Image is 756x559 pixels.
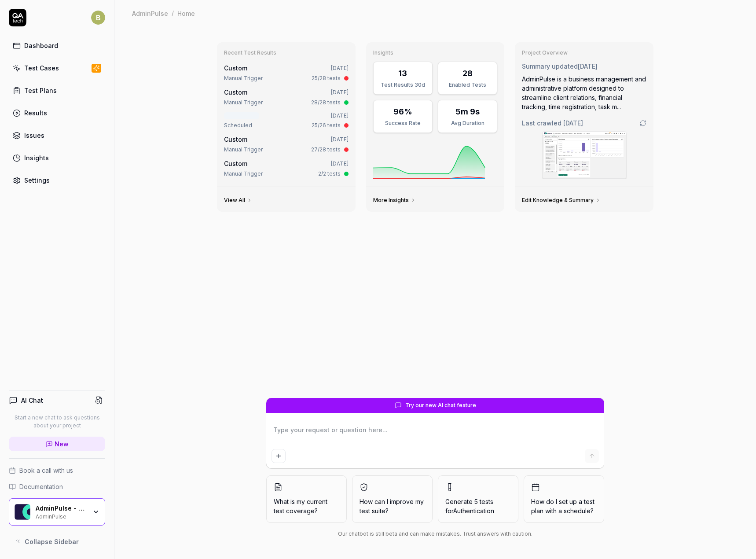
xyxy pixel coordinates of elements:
[9,104,105,121] a: Results
[24,63,59,73] div: Test Cases
[522,118,583,128] span: Last crawled
[438,475,518,523] button: Generate 5 tests forAuthentication
[639,120,646,127] a: Go to crawling settings
[444,119,492,127] div: Avg Duration
[9,172,105,189] a: Settings
[311,146,341,154] div: 27/28 tests
[36,504,87,512] div: AdminPulse - 0475.384.429
[172,9,174,18] div: /
[9,482,105,491] a: Documentation
[9,37,105,54] a: Dashboard
[522,197,601,204] a: Edit Knowledge & Summary
[312,74,341,82] div: 25/28 tests
[379,81,427,89] div: Test Results 30d
[331,65,349,71] time: [DATE]
[331,136,349,143] time: [DATE]
[373,197,416,204] a: More Insights
[224,74,263,82] div: Manual Trigger
[9,149,105,166] a: Insights
[531,497,597,515] span: How do I set up a test plan with a schedule?
[224,88,247,96] span: Custom
[543,132,626,178] img: Screenshot
[24,108,47,118] div: Results
[21,396,43,405] h4: AI Chat
[311,99,341,107] div: 28/28 tests
[405,401,476,409] span: Try our new AI chat feature
[224,136,247,143] span: Custom
[24,86,57,95] div: Test Plans
[224,146,263,154] div: Manual Trigger
[373,49,498,56] h3: Insights
[522,49,646,56] h3: Project Overview
[19,466,73,475] span: Book a call with us
[224,49,349,56] h3: Recent Test Results
[398,67,407,79] div: 13
[9,127,105,144] a: Issues
[177,9,195,18] div: Home
[9,466,105,475] a: Book a call with us
[9,498,105,526] button: AdminPulse - 0475.384.429 LogoAdminPulse - 0475.384.429AdminPulse
[55,439,69,449] span: New
[91,11,105,25] span: B
[331,160,349,167] time: [DATE]
[331,112,349,119] time: [DATE]
[524,475,604,523] button: How do I set up a test plan with a schedule?
[222,157,350,180] a: Custom[DATE]Manual Trigger2/2 tests
[24,153,49,162] div: Insights
[91,9,105,26] button: B
[578,63,598,70] time: [DATE]
[274,497,339,515] span: What is my current test coverage?
[352,475,433,523] button: How can I improve my test suite?
[24,131,44,140] div: Issues
[224,121,252,129] div: Scheduled
[266,475,347,523] button: What is my current test coverage?
[222,133,350,155] a: Custom[DATE]Manual Trigger27/28 tests
[9,437,105,451] a: New
[455,106,480,118] div: 5m 9s
[312,121,341,129] div: 25/26 tests
[9,533,105,550] button: Collapse Sidebar
[331,89,349,96] time: [DATE]
[360,497,425,515] span: How can I improve my test suite?
[222,110,350,131] a: [DATE]Scheduled25/26 tests
[224,64,247,72] span: Custom
[272,449,286,463] button: Add attachment
[15,504,30,520] img: AdminPulse - 0475.384.429 Logo
[19,482,63,491] span: Documentation
[24,176,50,185] div: Settings
[266,530,604,538] div: Our chatbot is still beta and can make mistakes. Trust answers with caution.
[224,170,263,178] div: Manual Trigger
[25,537,79,546] span: Collapse Sidebar
[393,106,412,118] div: 96%
[224,160,247,167] span: Custom
[9,59,105,77] a: Test Cases
[522,63,578,70] span: Summary updated
[9,414,105,430] p: Start a new chat to ask questions about your project
[36,512,87,519] div: AdminPulse
[132,9,168,18] div: AdminPulse
[24,41,58,50] div: Dashboard
[522,74,646,111] div: AdminPulse is a business management and administrative platform designed to streamline client rel...
[445,498,494,515] span: Generate 5 tests for Authentication
[563,119,583,127] time: [DATE]
[318,170,341,178] div: 2/2 tests
[222,86,350,108] a: Custom[DATE]Manual Trigger28/28 tests
[444,81,492,89] div: Enabled Tests
[379,119,427,127] div: Success Rate
[222,62,350,84] a: Custom[DATE]Manual Trigger25/28 tests
[224,197,252,204] a: View All
[462,67,473,79] div: 28
[9,82,105,99] a: Test Plans
[224,99,263,107] div: Manual Trigger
